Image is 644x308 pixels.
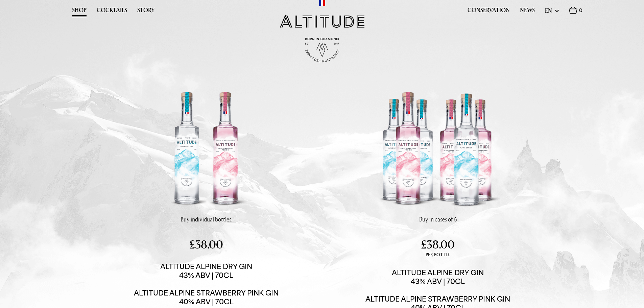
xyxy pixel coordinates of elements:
[137,7,155,17] a: Story
[520,7,535,17] a: News
[569,7,582,18] a: 0
[134,262,279,306] a: Altitude Alpine Dry Gin43% ABV | 70CLAltitude Alpine Strawberry Pink Gin40% ABV | 70cl
[421,237,455,252] span: £38.00
[421,252,455,258] span: per bottle
[569,7,577,14] img: Basket
[280,15,364,28] img: Altitude Gin
[189,237,223,252] span: £38.00
[181,215,232,223] p: Buy individual bottles.
[142,86,271,215] img: Altitude Alpine Dry Gin & Alpine Strawberry Pink Gin | 43% ABV | 70cl
[97,7,127,17] a: Cocktails
[72,7,87,17] a: Shop
[468,7,510,17] a: Conservation
[134,262,279,306] span: Altitude Alpine Dry Gin 43% ABV | 70CL Altitude Alpine Strawberry Pink Gin 40% ABV | 70cl
[419,215,457,223] p: Buy in cases of 6
[305,38,339,63] img: Born in Chamonix - Est. 2017 - Espirit des Montagnes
